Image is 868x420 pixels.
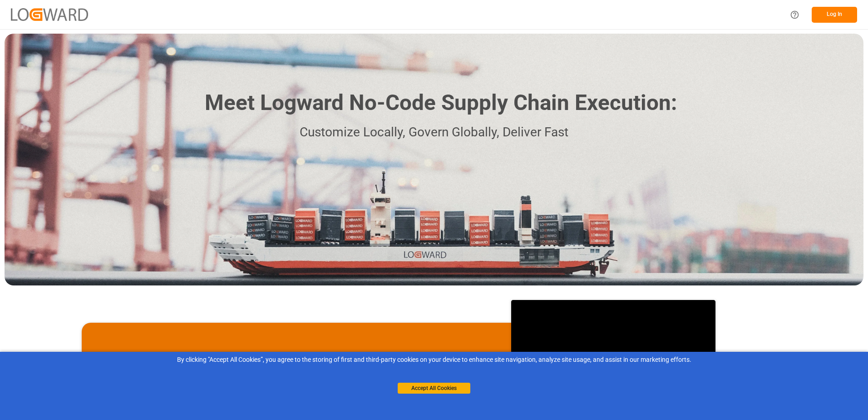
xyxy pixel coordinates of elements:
button: Help Center [784,5,805,25]
button: Accept All Cookies [398,383,470,394]
div: By clicking "Accept All Cookies”, you agree to the storing of first and third-party cookies on yo... [6,355,862,365]
p: Customize Locally, Govern Globally, Deliver Fast [191,122,677,143]
button: Log In [812,7,857,23]
h1: Meet Logward No-Code Supply Chain Execution: [205,87,677,119]
img: Logward_new_orange.png [11,8,88,20]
